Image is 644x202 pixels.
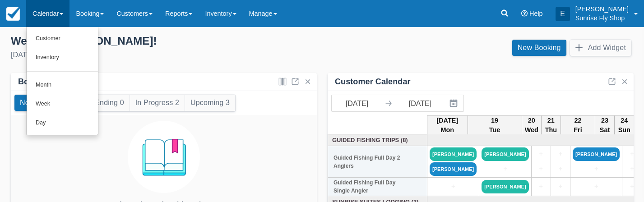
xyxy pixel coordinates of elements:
a: + [534,164,548,174]
th: 19 Tue [468,115,522,135]
button: New 0 [14,95,46,111]
a: + [553,164,568,174]
a: New Booking [512,40,566,56]
th: 22 Fri [561,115,595,135]
a: [PERSON_NAME] [430,147,477,161]
a: Customer [27,29,98,48]
th: 21 Thu [541,115,561,135]
img: booking.png [128,121,200,193]
a: [PERSON_NAME] [573,147,620,161]
img: checkfront-main-nav-mini-logo.png [6,7,20,21]
a: Guided Fishing Trips (8) [330,136,425,144]
a: + [534,182,548,192]
a: + [534,149,548,159]
button: Add Widget [570,40,631,56]
div: [DATE] [11,50,315,60]
a: [PERSON_NAME] [482,180,528,193]
a: + [625,164,639,174]
th: 24 Sun [615,115,634,135]
a: + [553,149,568,159]
span: Help [529,10,543,17]
button: Ending 0 [89,95,129,111]
p: Sunrise Fly Shop [575,14,629,23]
th: 23 Sat [595,115,614,135]
th: Guided Fishing Full Day 2 Anglers [328,146,427,178]
a: + [482,164,528,174]
i: Help [521,10,528,17]
a: Day [27,114,98,133]
a: + [625,182,639,192]
div: E [556,7,570,21]
a: [PERSON_NAME] [482,147,528,161]
button: Interact with the calendar and add the check-in date for your trip. [445,95,463,111]
a: + [553,182,568,192]
th: Guided Fishing Full Day Single Angler [328,178,427,196]
a: [PERSON_NAME] [430,162,477,176]
div: Bookings by Month [18,77,94,87]
a: + [573,164,620,174]
a: Inventory [27,48,98,67]
a: Week [27,95,98,114]
input: Start Date [332,95,382,111]
div: Customer Calendar [335,77,411,87]
a: + [573,182,620,192]
input: End Date [395,95,445,111]
ul: Calendar [26,27,98,135]
th: 20 Wed [522,115,541,135]
a: + [430,182,477,192]
th: [DATE] Mon [427,115,468,135]
button: Upcoming 3 [185,95,235,111]
p: [PERSON_NAME] [575,5,629,14]
a: + [625,149,639,159]
button: In Progress 2 [130,95,185,111]
a: Month [27,76,98,95]
div: Welcome , [PERSON_NAME] ! [11,34,315,48]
